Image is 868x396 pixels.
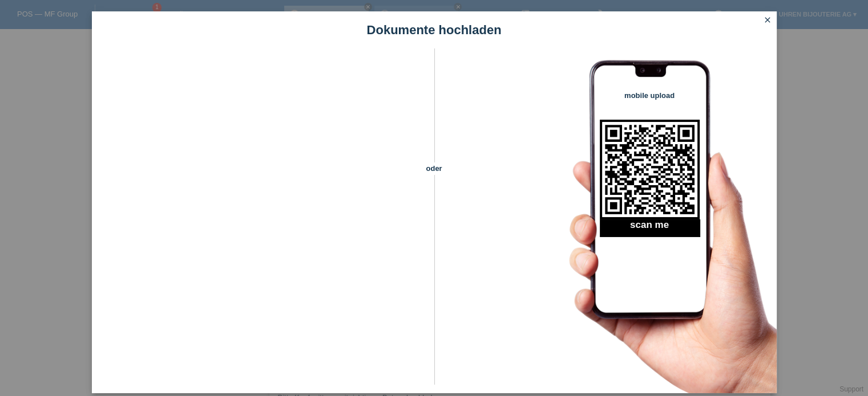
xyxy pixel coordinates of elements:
h1: Dokumente hochladen [92,23,777,37]
h4: mobile upload [600,91,700,100]
h2: scan me [600,219,700,236]
iframe: Upload [109,77,414,362]
a: close [760,14,775,27]
span: oder [414,162,454,174]
i: close [763,15,772,25]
